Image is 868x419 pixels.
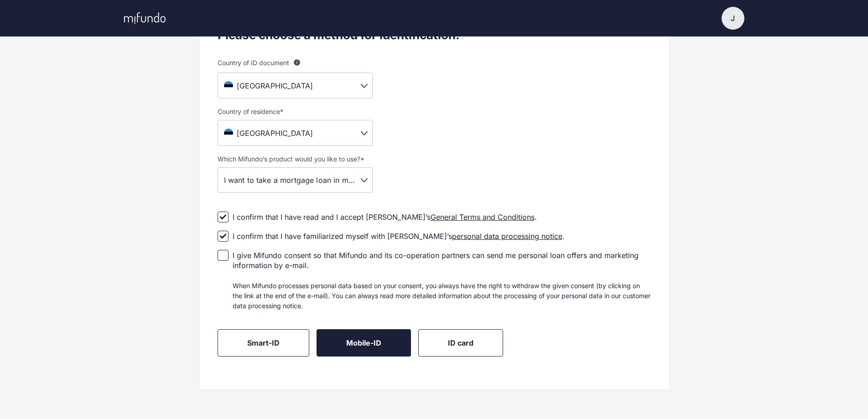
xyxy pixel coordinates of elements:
div: I give Mifundo consent so that Mifundo and its co-operation partners can send me personal loan of... [233,246,651,315]
div: [GEOGRAPHIC_DATA] [218,120,373,146]
div: I confirm that I have familiarized myself with [PERSON_NAME]’s . [233,231,565,241]
span: [GEOGRAPHIC_DATA] [237,81,313,90]
div: I want to take a mortgage loan in my new country [218,167,373,193]
button: J [722,7,744,30]
span: [GEOGRAPHIC_DATA] [237,129,313,138]
a: General Terms and Conditions [431,212,535,222]
span: Smart-ID [247,338,280,347]
button: ID card [418,329,503,357]
label: Country of ID document [218,57,373,68]
button: Smart-ID [218,329,309,357]
img: ee.svg [222,79,235,92]
div: [GEOGRAPHIC_DATA] [218,72,373,98]
label: Which Mifundo’s product would you like to use? * [218,155,373,163]
div: I confirm that I have read and I accept [PERSON_NAME]’s . [233,212,537,222]
span: When Mifundo processes personal data based on your consent, you always have the right to withdraw... [233,282,650,310]
span: Mobile-ID [346,338,381,347]
a: personal data processing notice [452,232,562,241]
label: Country of residence * [218,108,373,115]
img: ee.svg [222,127,235,140]
span: ID card [448,338,473,347]
button: Mobile-ID [317,329,411,357]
